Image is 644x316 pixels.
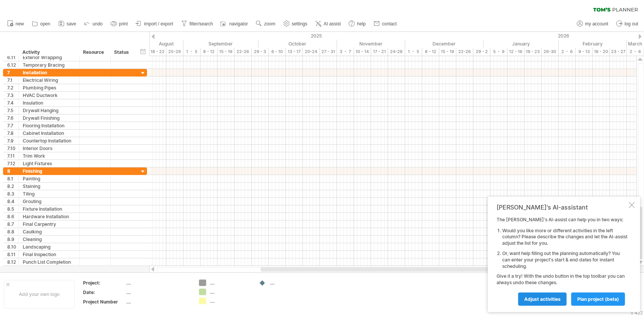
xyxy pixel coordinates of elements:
[201,48,218,56] div: 8 - 12
[614,19,641,29] a: log out
[7,190,19,197] div: 8.3
[7,213,19,220] div: 8.6
[23,114,75,122] div: Drywall Finishing
[23,205,75,213] div: Fixture Installation
[571,293,625,306] a: plan project (beta)
[82,19,105,29] a: undo
[109,19,130,29] a: print
[502,250,627,269] li: Or, want help filling out the planning automatically? You can enter your project's start & end da...
[388,48,405,56] div: 24-28
[40,21,50,27] span: open
[7,92,19,99] div: 7.3
[7,114,19,122] div: 7.6
[23,54,75,61] div: Exterior Wrapping
[23,99,75,106] div: Insulation
[502,228,627,247] li: Would you like more or different activities in the left column? Please describe the changes and l...
[7,251,19,258] div: 8.11
[7,221,19,228] div: 8.7
[7,99,19,106] div: 7.4
[5,19,26,29] a: new
[357,21,366,27] span: help
[7,175,19,182] div: 8.1
[23,213,75,220] div: Hardware Installation
[183,48,201,56] div: 1 - 5
[134,19,175,29] a: import / export
[210,298,251,304] div: ....
[126,280,190,286] div: ....
[518,293,567,306] a: Adjust activities
[497,203,627,211] div: [PERSON_NAME]'s AI-assistant
[67,21,76,27] span: save
[585,21,608,27] span: my account
[119,21,128,27] span: print
[270,280,311,286] div: ....
[23,251,75,258] div: Final Inspection
[218,48,235,56] div: 15 - 19
[269,48,286,56] div: 6 - 10
[497,217,627,305] div: The [PERSON_NAME]'s AI-assist can help you in two ways: Give it a try! With the undo button in th...
[235,48,252,56] div: 22-26
[23,137,75,144] div: Countertop Installation
[575,19,611,29] a: my account
[23,243,75,250] div: Landscaping
[23,145,75,152] div: Interior Doors
[183,40,259,48] div: September 2025
[7,167,19,175] div: 8
[23,167,75,175] div: Finishing
[23,258,75,266] div: Punch List Completion
[7,61,19,69] div: 6.12
[23,228,75,235] div: Caulking
[126,299,190,305] div: ....
[166,48,183,56] div: 25-29
[23,61,75,69] div: Temporary Bracing
[320,48,337,56] div: 27 - 31
[144,21,173,27] span: import / export
[313,19,343,29] a: AI assist
[83,280,125,286] div: Project:
[23,190,75,197] div: Tiling
[542,48,559,56] div: 26-30
[7,160,19,167] div: 7.12
[219,19,250,29] a: navigator
[508,48,525,56] div: 12 - 16
[23,236,75,243] div: Cleaning
[439,48,456,56] div: 15 - 19
[23,221,75,228] div: Final Carpentry
[23,77,75,84] div: Electrical Wiring
[126,289,190,296] div: ....
[593,48,610,56] div: 16 - 20
[23,84,75,91] div: Plumbing Pipes
[610,48,627,56] div: 23 - 27
[372,19,399,29] a: contact
[354,48,371,56] div: 10 - 14
[7,77,19,84] div: 7.1
[229,21,248,27] span: navigator
[23,160,75,167] div: Light Fixtures
[625,21,638,27] span: log out
[473,48,490,56] div: 29 - 2
[7,228,19,235] div: 8.8
[324,21,341,27] span: AI assist
[292,21,307,27] span: settings
[7,137,19,144] div: 7.9
[7,152,19,160] div: 7.11
[371,48,388,56] div: 17 - 21
[23,69,75,76] div: Installation
[179,19,215,29] a: filter/search
[525,48,542,56] div: 19 - 23
[56,19,78,29] a: save
[149,48,166,56] div: 18 - 22
[252,48,269,56] div: 29 - 3
[23,107,75,114] div: Drywall Hanging
[7,107,19,114] div: 7.5
[7,205,19,213] div: 8.5
[347,19,368,29] a: help
[422,48,439,56] div: 8 - 12
[7,69,19,76] div: 7
[259,40,337,48] div: October 2025
[83,48,106,56] div: Resource
[627,48,644,56] div: 2 - 6
[83,299,125,305] div: Project Number
[303,48,320,56] div: 20-24
[83,289,125,296] div: Date:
